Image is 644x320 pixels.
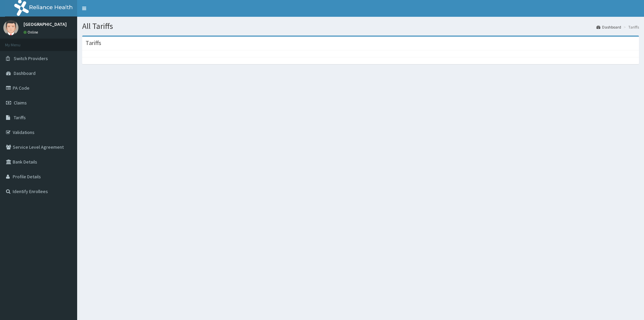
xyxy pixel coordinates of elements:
[596,24,621,30] a: Dashboard
[14,70,36,76] span: Dashboard
[14,55,48,61] span: Switch Providers
[23,30,40,35] a: Online
[14,115,26,121] span: Tariffs
[86,40,101,46] h3: Tariffs
[3,20,18,35] img: User Image
[14,100,27,106] span: Claims
[82,22,639,31] h1: All Tariffs
[622,24,639,30] li: Tariffs
[23,22,67,27] p: [GEOGRAPHIC_DATA]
